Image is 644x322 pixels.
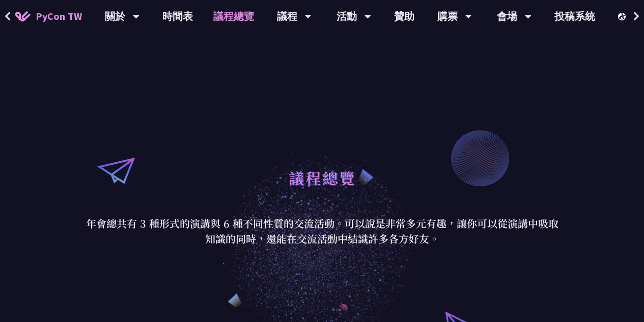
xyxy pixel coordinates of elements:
[36,9,82,24] span: PyCon TW
[618,13,628,20] img: Locale Icon
[5,4,92,29] a: PyCon TW
[86,216,559,246] p: 年會總共有 3 種形式的演講與 6 種不同性質的交流活動。可以說是非常多元有趣，讓你可以從演講中吸取知識的同時，還能在交流活動中結識許多各方好友。
[289,162,356,193] h1: 議程總覽
[15,11,31,21] img: Home icon of PyCon TW 2025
